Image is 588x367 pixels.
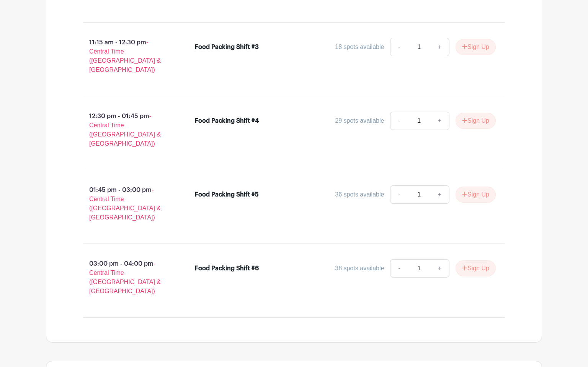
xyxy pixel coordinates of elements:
[195,42,259,52] div: Food Packing Shift #3
[390,185,408,204] a: -
[456,260,496,276] button: Sign Up
[71,35,183,78] p: 11:15 am - 12:30 pm
[71,182,183,225] p: 01:45 pm - 03:00 pm
[335,42,384,52] div: 18 spots available
[195,116,259,125] div: Food Packing Shift #4
[335,190,384,199] div: 36 spots available
[390,38,408,56] a: -
[390,112,408,130] a: -
[89,187,161,221] span: - Central Time ([GEOGRAPHIC_DATA] & [GEOGRAPHIC_DATA])
[195,190,259,199] div: Food Packing Shift #5
[430,38,449,56] a: +
[456,113,496,129] button: Sign Up
[390,259,408,278] a: -
[195,264,259,273] div: Food Packing Shift #6
[71,256,183,299] p: 03:00 pm - 04:00 pm
[335,116,384,125] div: 29 spots available
[456,39,496,55] button: Sign Up
[430,185,449,204] a: +
[430,259,449,278] a: +
[89,39,161,73] span: - Central Time ([GEOGRAPHIC_DATA] & [GEOGRAPHIC_DATA])
[456,187,496,203] button: Sign Up
[71,109,183,151] p: 12:30 pm - 01:45 pm
[335,264,384,273] div: 38 spots available
[430,112,449,130] a: +
[89,260,161,294] span: - Central Time ([GEOGRAPHIC_DATA] & [GEOGRAPHIC_DATA])
[89,113,161,147] span: - Central Time ([GEOGRAPHIC_DATA] & [GEOGRAPHIC_DATA])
